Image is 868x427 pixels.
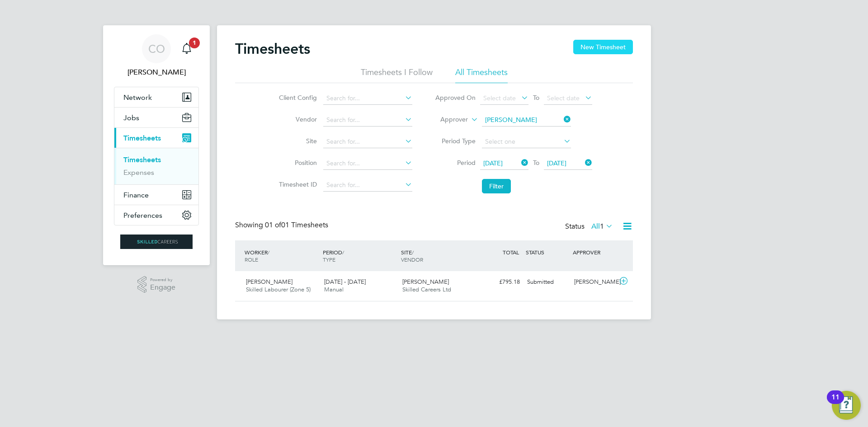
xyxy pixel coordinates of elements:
[268,249,269,256] span: /
[148,43,165,55] span: CO
[412,249,414,256] span: /
[323,136,412,148] input: Search for...
[150,276,175,284] span: Powered by
[276,94,317,102] label: Client Config
[402,278,449,286] span: [PERSON_NAME]
[524,275,571,290] div: Submitted
[123,211,162,220] span: Preferences
[530,92,542,103] span: To
[573,40,633,54] button: New Timesheet
[246,278,292,286] span: [PERSON_NAME]
[246,286,311,293] span: Skilled Labourer (Zone 5)
[401,256,423,263] span: VENDOR
[402,286,451,293] span: Skilled Careers Ltd
[114,128,198,148] button: Timesheets
[455,67,508,83] li: All Timesheets
[120,235,193,249] img: skilledcareers-logo-retina.png
[103,25,210,265] nav: Main navigation
[276,115,317,123] label: Vendor
[114,108,198,127] button: Jobs
[591,222,613,231] label: All
[476,275,524,290] div: £795.18
[114,148,198,184] div: Timesheets
[123,168,154,177] a: Expenses
[114,185,198,205] button: Finance
[137,276,176,293] a: Powered byEngage
[114,67,199,78] span: Ciara O'Connell
[342,249,344,256] span: /
[832,391,861,420] button: Open Resource Center, 11 new notifications
[265,221,281,230] span: 01 of
[114,235,199,249] a: Go to home page
[324,286,344,293] span: Manual
[123,113,139,122] span: Jobs
[123,191,149,199] span: Finance
[323,179,412,192] input: Search for...
[114,87,198,107] button: Network
[321,244,399,267] div: PERIOD
[483,159,503,167] span: [DATE]
[547,159,566,167] span: [DATE]
[245,256,258,263] span: ROLE
[265,221,328,230] span: 01 Timesheets
[565,221,615,233] div: Status
[324,278,366,286] span: [DATE] - [DATE]
[276,159,317,167] label: Position
[323,92,412,105] input: Search for...
[235,40,310,58] h2: Timesheets
[114,205,198,225] button: Preferences
[831,397,840,409] div: 11
[276,180,317,188] label: Timesheet ID
[323,157,412,170] input: Search for...
[235,221,330,230] div: Showing
[123,134,161,142] span: Timesheets
[530,157,542,169] span: To
[123,93,152,102] span: Network
[482,136,571,148] input: Select one
[114,34,199,78] a: CO[PERSON_NAME]
[483,94,516,102] span: Select date
[435,159,476,167] label: Period
[427,115,468,124] label: Approver
[242,244,321,267] div: WORKER
[178,34,196,63] a: 1
[189,38,200,48] span: 1
[323,256,335,263] span: TYPE
[323,114,412,127] input: Search for...
[399,244,477,267] div: SITE
[361,67,433,83] li: Timesheets I Follow
[435,94,476,102] label: Approved On
[524,244,571,260] div: STATUS
[150,284,175,291] span: Engage
[482,114,571,127] input: Search for...
[571,244,618,260] div: APPROVER
[600,222,604,231] span: 1
[276,137,317,145] label: Site
[571,275,618,290] div: [PERSON_NAME]
[482,179,511,193] button: Filter
[435,137,476,145] label: Period Type
[547,94,580,102] span: Select date
[503,249,519,256] span: TOTAL
[123,155,161,164] a: Timesheets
